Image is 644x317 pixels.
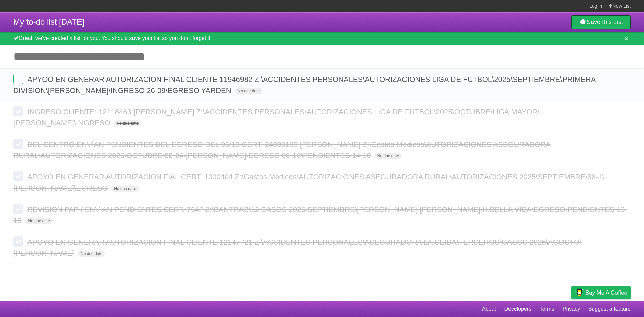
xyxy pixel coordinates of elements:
[571,15,631,29] a: SaveThis List
[13,139,23,149] label: Done
[13,74,23,84] label: Done
[585,287,627,299] span: Buy me a coffee
[114,120,141,126] span: No due date
[235,88,262,94] span: No due date
[482,303,496,315] a: About
[13,238,582,257] span: APOYO EN GENERAR AUTORIZACION FINAL CLIENTE 12147721 Z:\ACCIDENTES PERSONALES\ASEGURADORA LA CEIB...
[540,303,554,315] a: Terms
[571,286,631,299] a: Buy me a coffee
[13,106,23,116] label: Done
[13,75,595,95] span: APYOO EN GENERAR AUTORIZACION FINAL CLIENTE 11946982 Z:\ACCIDENTES PERSONALES\AUTORIZACIONES LIGA...
[13,173,604,192] span: APOYO EN GENERAR AUTORIZACION FIAL CERT. 1000404 Z:\Gastos Medicos\AUTORIZACIONES ASEGURADORA RUR...
[600,19,623,25] b: This List
[13,236,23,247] label: Done
[13,171,23,181] label: Done
[78,251,105,257] span: No due date
[13,140,551,160] span: DEL CENTRO ENVÍAN PENDIENTES DEL EGRESO DEL 06/10 CERT. 24000109 [PERSON_NAME] Z:\Gastos Medicos\...
[13,17,85,27] span: My to-do list [DATE]
[25,218,53,224] span: No due date
[13,108,540,127] span: INGRESO CLIENTE: 12118463 [PERSON_NAME] Z:\ACCIDENTES PERSONALES\AUTORIZACIONES LIGA DE FUTBOL\20...
[504,303,531,315] a: Developers
[562,303,580,315] a: Privacy
[13,204,23,214] label: Done
[375,153,402,159] span: No due date
[575,287,584,298] img: Buy me a coffee
[13,205,627,225] span: REVISION PAP / ENVIAN PENDIENTES CERT. 7647 Z:\BANTRAB\12.CASOS 2025\SEPTIEMBRE\[PERSON_NAME] [PE...
[111,186,139,192] span: No due date
[588,303,631,315] a: Suggest a feature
